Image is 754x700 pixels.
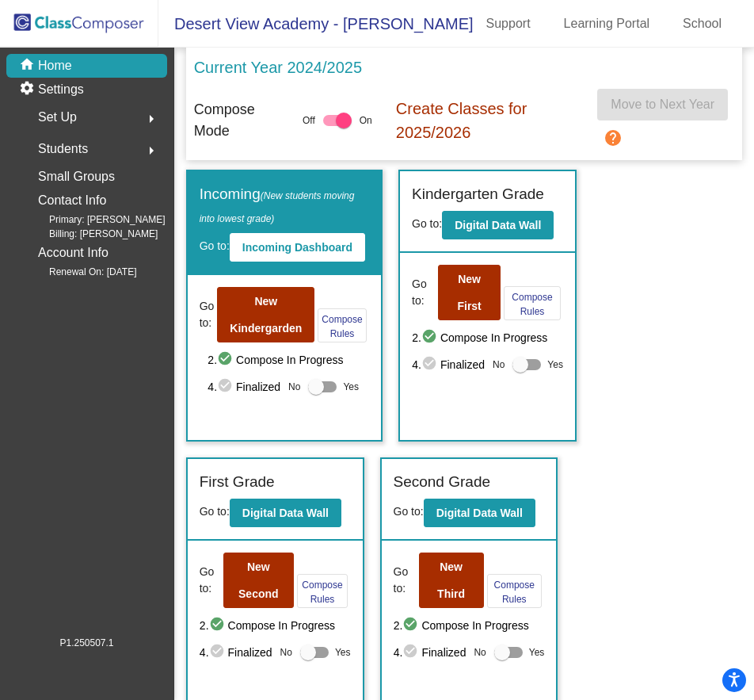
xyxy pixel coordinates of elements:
span: On [360,113,372,128]
button: Compose Rules [487,574,542,608]
span: Desert View Academy - [PERSON_NAME] [158,11,474,36]
span: Go to: [200,505,230,518]
span: Go to: [394,564,416,597]
p: Compose Mode [194,99,279,142]
p: Current Year 2024/2025 [194,55,362,79]
p: Contact Info [38,189,106,212]
button: Digital Data Wall [230,499,341,527]
p: Home [38,56,72,75]
span: Off [303,113,315,128]
button: Compose Rules [504,286,560,320]
b: Incoming Dashboard [242,241,352,254]
a: School [670,11,734,36]
span: (New students moving into lowest grade) [200,190,355,224]
label: Incoming [200,183,369,228]
mat-icon: home [19,56,38,75]
span: Go to: [394,505,424,518]
button: Compose Rules [318,308,366,342]
mat-icon: check_circle [209,616,228,635]
span: Yes [335,643,351,662]
span: Students [38,138,88,160]
b: New First [457,273,481,312]
span: No [288,380,300,394]
mat-icon: check_circle [421,355,440,374]
span: 2. Compose In Progress [200,616,351,635]
mat-icon: check_circle [402,616,421,635]
mat-icon: check_circle [209,643,228,662]
span: No [493,358,505,372]
button: Digital Data Wall [424,499,535,527]
span: Move to Next Year [611,98,714,111]
mat-icon: check_circle [421,328,440,347]
span: Yes [529,643,545,662]
span: 4. Finalized [394,643,466,662]
a: Learning Portal [551,11,663,36]
b: Digital Data Wall [242,507,329,519]
b: New Kindergarden [230,295,302,335]
b: New Second [238,560,279,600]
mat-icon: help [604,128,623,147]
span: Yes [343,377,359,396]
mat-icon: arrow_right [142,141,161,160]
label: Kindergarten Grade [412,183,544,206]
button: New First [438,265,501,320]
span: Set Up [38,106,77,128]
b: New Third [437,560,465,600]
span: Renewal On: [DATE] [24,265,136,279]
span: Go to: [412,217,442,230]
b: Digital Data Wall [455,219,541,231]
span: Yes [547,355,563,374]
button: Digital Data Wall [442,211,554,239]
span: Billing: [PERSON_NAME] [24,227,158,241]
mat-icon: check_circle [402,643,421,662]
span: Go to: [412,276,435,309]
mat-icon: check_circle [217,377,236,396]
button: New Kindergarden [217,287,314,342]
p: Settings [38,80,84,99]
label: Second Grade [394,471,491,494]
p: Small Groups [38,166,115,188]
mat-icon: arrow_right [142,109,161,128]
button: Compose Rules [297,574,348,608]
mat-icon: settings [19,80,38,99]
span: No [474,645,486,660]
span: No [280,645,292,660]
a: Support [474,11,543,36]
span: Go to: [200,564,220,597]
span: 2. Compose In Progress [412,328,563,347]
span: 2. Compose In Progress [394,616,545,635]
span: 4. Finalized [200,643,272,662]
b: Digital Data Wall [436,507,523,519]
span: 4. Finalized [208,377,280,396]
button: Incoming Dashboard [230,233,365,262]
span: Go to: [200,239,230,252]
button: New Third [419,553,484,608]
p: Create Classes for 2025/2026 [396,97,573,144]
button: Move to Next Year [597,89,728,120]
span: Go to: [200,298,215,331]
span: Primary: [PERSON_NAME] [24,212,166,227]
span: 2. Compose In Progress [208,350,369,369]
button: New Second [223,553,294,608]
span: 4. Finalized [412,355,485,374]
mat-icon: check_circle [217,350,236,369]
p: Account Info [38,242,109,264]
label: First Grade [200,471,275,494]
